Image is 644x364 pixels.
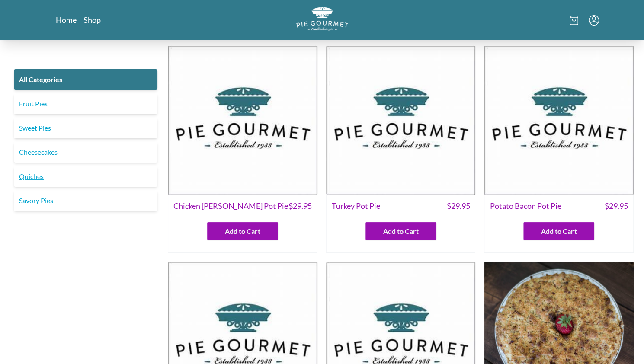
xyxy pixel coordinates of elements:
[56,15,77,25] a: Home
[207,222,278,240] button: Add to Cart
[365,222,436,240] button: Add to Cart
[168,45,317,195] img: Chicken Curry Pot Pie
[14,142,157,163] a: Cheesecakes
[173,200,288,212] span: Chicken [PERSON_NAME] Pot Pie
[484,45,634,195] img: Potato Bacon Pot Pie
[589,15,599,26] button: Menu
[14,118,157,138] a: Sweet Pies
[296,7,348,33] a: Logo
[14,69,157,90] a: All Categories
[332,200,380,212] span: Turkey Pot Pie
[83,15,101,25] a: Shop
[523,222,594,240] button: Add to Cart
[296,7,348,31] img: logo
[326,45,476,195] img: Turkey Pot Pie
[383,226,419,236] span: Add to Cart
[14,190,157,211] a: Savory Pies
[14,93,157,114] a: Fruit Pies
[541,226,577,236] span: Add to Cart
[490,200,561,212] span: Potato Bacon Pot Pie
[14,166,157,187] a: Quiches
[225,226,260,236] span: Add to Cart
[605,200,628,212] span: $ 29.95
[288,200,312,212] span: $ 29.95
[446,200,470,212] span: $ 29.95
